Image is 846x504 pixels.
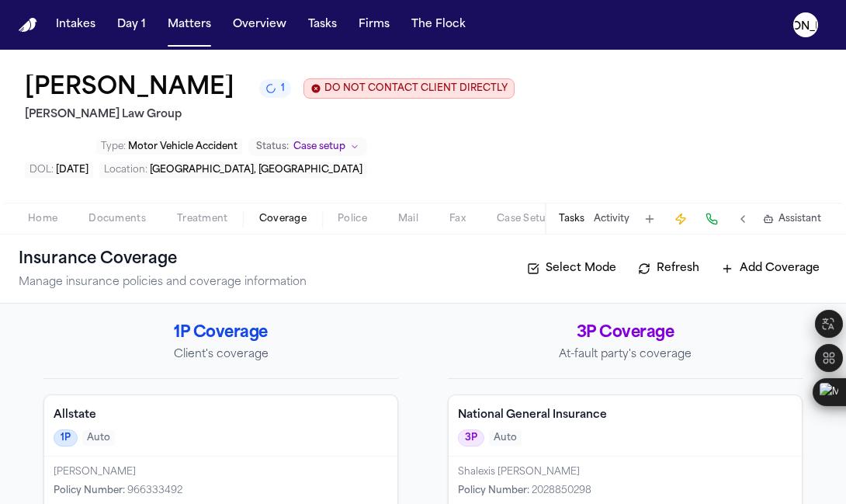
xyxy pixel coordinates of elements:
[458,466,792,478] div: Shalexis [PERSON_NAME]
[259,79,291,98] button: 1 active task
[54,429,78,447] span: 1P
[701,208,723,230] button: Make a Call
[28,213,57,225] span: Home
[458,486,529,495] span: Policy Number :
[670,208,692,230] button: Create Immediate Task
[352,11,396,39] button: Firms
[259,213,307,225] span: Coverage
[99,162,367,178] button: Edit Location: Haines City, FL
[50,11,102,39] button: Intakes
[43,347,398,363] p: Client's coverage
[19,18,37,33] a: Home
[497,213,553,225] span: Case Setup
[256,141,289,153] span: Status:
[54,466,388,478] div: [PERSON_NAME]
[227,11,293,39] button: Overview
[127,486,182,495] span: 966333492
[25,75,234,103] h1: [PERSON_NAME]
[303,78,515,99] button: Edit client contact restriction
[19,247,211,272] h1: Insurance Coverage
[448,347,803,363] p: At-fault party's coverage
[96,139,242,155] button: Edit Type: Motor Vehicle Accident
[458,429,484,447] span: 3P
[778,213,821,225] span: Assistant
[630,256,707,281] button: Refresh
[54,408,388,423] h4: Allstate
[594,213,629,225] button: Activity
[82,430,115,446] span: Auto
[19,18,37,33] img: Finch Logo
[532,486,591,495] span: 2028850298
[713,256,827,281] button: Add Coverage
[324,82,508,95] span: DO NOT CONTACT CLIENT DIRECTLY
[639,208,661,230] button: Add Task
[338,213,367,225] span: Police
[489,430,522,446] span: Auto
[54,486,125,495] span: Policy Number :
[25,75,234,103] button: Edit matter name
[25,106,515,124] h2: [PERSON_NAME] Law Group
[281,82,285,95] span: 1
[128,142,238,151] span: Motor Vehicle Accident
[161,11,217,39] button: Matters
[43,322,398,344] h2: 1P Coverage
[56,165,88,175] span: [DATE]
[88,213,146,225] span: Documents
[248,137,367,156] button: Change status from Case setup
[104,165,147,175] span: Location :
[405,11,472,39] button: The Flock
[101,142,126,151] span: Type :
[559,213,584,225] button: Tasks
[19,275,307,290] p: Manage insurance policies and coverage information
[29,165,54,175] span: DOL :
[25,162,93,178] button: Edit DOL: 2025-07-25
[150,165,362,175] span: [GEOGRAPHIC_DATA], [GEOGRAPHIC_DATA]
[763,213,821,225] button: Assistant
[111,11,152,39] button: Day 1
[398,213,418,225] span: Mail
[448,322,803,344] h2: 3P Coverage
[458,408,792,423] h4: National General Insurance
[519,256,624,281] button: Select Mode
[293,141,345,153] span: Case setup
[302,11,343,39] button: Tasks
[449,213,466,225] span: Fax
[177,213,228,225] span: Treatment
